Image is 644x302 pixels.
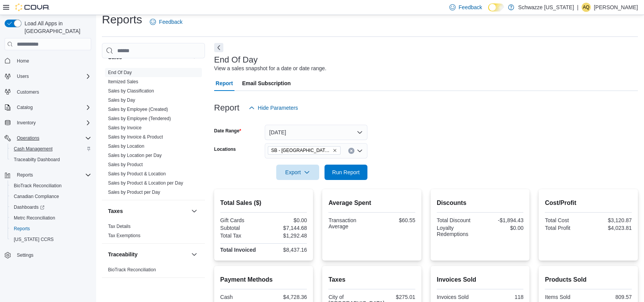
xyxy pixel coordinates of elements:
a: BioTrack Reconciliation [11,181,65,190]
h2: Products Sold [545,275,632,284]
div: $275.01 [387,294,415,300]
button: Run Report [324,165,367,180]
a: Dashboards [8,202,94,213]
button: Catalog [14,103,36,112]
span: Dashboards [11,203,91,212]
a: Customers [14,87,42,97]
span: Reports [14,170,91,180]
span: Reports [14,226,30,232]
p: [PERSON_NAME] [594,3,638,12]
div: $0.00 [482,225,523,231]
span: Sales by Product & Location [108,171,166,177]
span: Itemized Sales [108,79,138,85]
h3: Report [214,103,239,112]
div: $8,437.16 [265,247,307,253]
button: [US_STATE] CCRS [8,234,94,245]
a: Sales by Product & Location [108,171,166,177]
div: Taxes [102,222,205,243]
input: Dark Mode [488,3,504,12]
a: Tax Exemptions [108,233,141,238]
button: Export [276,165,319,180]
a: Sales by Classification [108,88,154,94]
div: $7,144.68 [265,225,307,231]
span: Sales by Product per Day [108,189,160,195]
button: Operations [2,133,94,144]
button: Inventory [14,118,39,127]
a: BioTrack Reconciliation [108,267,156,272]
a: Sales by Employee (Tendered) [108,116,171,121]
div: 809.57 [590,294,632,300]
span: Hide Parameters [258,104,298,112]
div: Total Profit [545,225,587,231]
div: Total Tax [220,233,262,239]
button: Remove SB - Fort Collins from selection in this group [333,148,337,153]
button: Canadian Compliance [8,191,94,202]
button: Reports [14,170,36,180]
p: Schwazze [US_STATE] [518,3,574,12]
div: Total Discount [437,217,478,223]
span: Cash Management [14,146,52,152]
div: $60.55 [374,217,415,223]
span: Inventory [17,120,36,126]
div: Subtotal [220,225,262,231]
button: Open list of options [357,148,363,154]
button: Operations [14,134,43,143]
span: Operations [17,135,39,141]
div: Anastasia Queen [582,3,591,12]
span: Traceabilty Dashboard [11,155,91,164]
button: [DATE] [265,125,367,140]
h1: Reports [102,12,142,27]
button: Home [2,55,94,66]
a: Tax Details [108,224,131,229]
span: Sales by Employee (Tendered) [108,116,171,122]
a: Sales by Day [108,97,135,103]
a: Settings [14,251,36,260]
h3: End Of Day [214,55,258,64]
a: Sales by Employee (Created) [108,107,168,112]
button: Taxes [108,207,188,215]
div: Sales [102,68,205,200]
label: Locations [214,146,236,152]
strong: Total Invoiced [220,247,256,253]
span: BioTrack Reconciliation [11,181,91,190]
h2: Average Spent [328,198,415,208]
span: AQ [583,3,589,12]
span: Reports [11,224,91,233]
a: Sales by Location per Day [108,153,162,158]
span: Settings [17,252,33,258]
span: Sales by Product & Location per Day [108,180,183,186]
span: Cash Management [11,144,91,153]
div: Traceability [102,265,205,277]
button: Customers [2,86,94,97]
span: Metrc Reconciliation [11,213,91,223]
a: Traceabilty Dashboard [11,155,63,164]
a: Dashboards [11,203,48,212]
div: Loyalty Redemptions [437,225,478,237]
a: Sales by Product & Location per Day [108,180,183,186]
button: Hide Parameters [246,100,301,116]
span: Sales by Invoice [108,125,141,131]
button: Catalog [2,102,94,113]
span: Feedback [159,18,182,26]
a: Reports [11,224,33,233]
span: Metrc Reconciliation [14,215,55,221]
span: Run Report [332,168,360,176]
a: Sales by Product [108,162,143,167]
h2: Taxes [328,275,415,284]
a: Canadian Compliance [11,192,62,201]
p: | [577,3,578,12]
span: Traceabilty Dashboard [14,157,60,163]
div: $3,120.87 [590,217,632,223]
span: Email Subscription [242,76,291,91]
button: Traceability [190,250,199,259]
div: $1,292.48 [265,233,307,239]
button: Inventory [2,117,94,128]
h2: Cost/Profit [545,198,632,208]
button: Taxes [190,206,199,216]
div: -$1,894.43 [482,217,523,223]
span: Dark Mode [488,12,488,12]
button: Traceabilty Dashboard [8,154,94,165]
div: Invoices Sold [437,294,478,300]
span: Canadian Compliance [11,192,91,201]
